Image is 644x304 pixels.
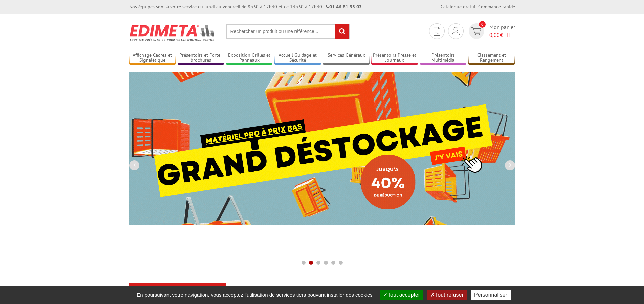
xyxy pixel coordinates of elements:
[478,4,515,10] a: Commande rapide
[467,23,515,39] a: devis rapide 0 Mon panier 0,00€ HT
[178,52,224,64] a: Présentoirs et Porte-brochures
[427,290,467,300] button: Tout refuser
[274,52,321,64] a: Accueil Guidage et Sécurité
[479,21,486,28] span: 0
[335,24,349,39] input: rechercher
[234,284,314,296] a: Destockage
[226,52,273,64] a: Exposition Grilles et Panneaux
[129,3,362,10] div: Nos équipes sont à votre service du lundi au vendredi de 8h30 à 12h30 et de 13h30 à 17h30
[434,27,440,36] img: devis rapide
[133,292,376,298] span: En poursuivant votre navigation, vous acceptez l'utilisation de services tiers pouvant installer ...
[129,20,216,45] img: Présentoir, panneau, stand - Edimeta - PLV, affichage, mobilier bureau, entreprise
[371,52,418,64] a: Présentoirs Presse et Journaux
[471,290,511,300] button: Personnaliser (fenêtre modale)
[323,52,370,64] a: Services Généraux
[471,27,481,35] img: devis rapide
[330,284,410,296] a: nouveautés
[226,24,350,39] input: Rechercher un produit ou une référence...
[326,4,362,10] strong: 01 46 81 33 03
[489,31,500,38] span: 0,00
[129,52,176,64] a: Affichage Cadres et Signalétique
[468,52,515,64] a: Classement et Rangement
[489,31,515,39] span: € HT
[441,4,477,10] a: Catalogue gratuit
[489,23,515,39] span: Mon panier
[420,52,467,64] a: Présentoirs Multimédia
[380,290,423,300] button: Tout accepter
[441,3,515,10] div: |
[427,284,511,298] b: Les promotions
[452,27,460,35] img: devis rapide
